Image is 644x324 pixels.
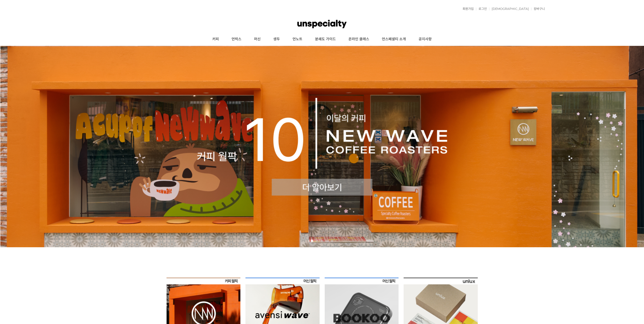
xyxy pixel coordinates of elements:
a: 1 [311,240,313,242]
a: 2 [316,240,318,242]
a: 커피 [206,33,225,46]
a: 언스페셜티 소개 [376,33,412,46]
a: 머신 [248,33,267,46]
a: [DEMOGRAPHIC_DATA] [489,7,529,10]
a: 분쇄도 가이드 [309,33,342,46]
a: 3 [321,240,323,242]
a: 5 [331,240,334,242]
a: 생두 [267,33,286,46]
a: 언노트 [286,33,309,46]
a: 4 [326,240,328,242]
a: 공지사항 [412,33,438,46]
a: 장바구니 [531,7,545,10]
a: 언럭스 [225,33,248,46]
img: 언스페셜티 몰 [297,16,346,32]
a: 로그인 [476,7,487,10]
a: 회원가입 [460,7,474,10]
a: 온라인 클래스 [342,33,376,46]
